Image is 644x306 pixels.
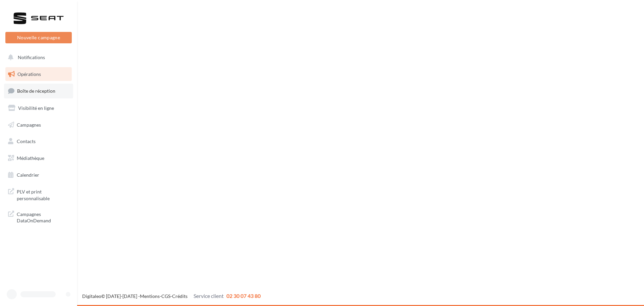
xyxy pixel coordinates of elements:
[172,293,187,299] a: Crédits
[4,50,70,64] button: Notifications
[4,84,73,98] a: Boîte de réception
[17,155,44,161] span: Médiathèque
[17,187,69,202] span: PLV et print personnalisable
[4,67,73,81] a: Opérations
[4,134,73,148] a: Contacts
[4,101,73,115] a: Visibilité en ligne
[82,293,261,299] span: © [DATE]-[DATE] - - -
[140,293,160,299] a: Mentions
[4,168,73,182] a: Calendrier
[17,138,36,144] span: Contacts
[17,122,41,127] span: Campagnes
[17,88,55,94] span: Boîte de réception
[82,293,101,299] a: Digitaleo
[4,184,73,204] a: PLV et print personnalisable
[18,54,45,60] span: Notifications
[4,151,73,165] a: Médiathèque
[18,105,54,111] span: Visibilité en ligne
[194,293,224,299] span: Service client
[17,71,41,77] span: Opérations
[17,210,69,224] span: Campagnes DataOnDemand
[4,207,73,227] a: Campagnes DataOnDemand
[161,293,170,299] a: CGS
[17,172,39,178] span: Calendrier
[4,118,73,132] a: Campagnes
[226,293,261,299] span: 02 30 07 43 80
[5,32,72,43] button: Nouvelle campagne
